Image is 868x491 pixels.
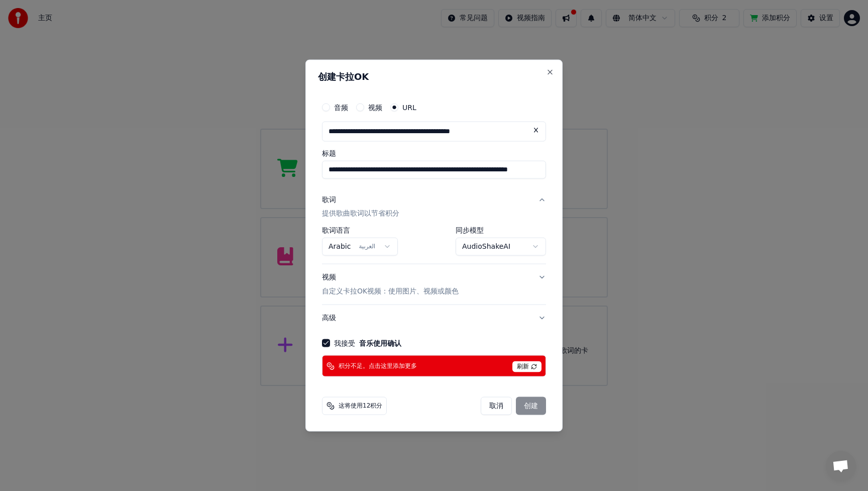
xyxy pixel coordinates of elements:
[359,340,401,347] button: 我接受
[334,340,401,347] label: 我接受
[456,227,546,234] label: 同步模型
[368,104,382,111] label: 视频
[322,209,399,219] p: 提供歌曲歌词以节省积分
[339,402,382,410] span: 这将使用12积分
[322,305,546,331] button: 高级
[402,104,416,111] label: URL
[322,264,546,305] button: 视频自定义卡拉OK视频：使用图片、视频或颜色
[322,149,546,156] label: 标题
[339,362,417,370] span: 积分不足。点击这里添加更多
[322,272,459,297] div: 视频
[334,104,348,111] label: 音频
[322,227,546,264] div: 歌词提供歌曲歌词以节省积分
[322,227,398,234] label: 歌词语言
[481,397,512,415] button: 取消
[322,194,336,205] div: 歌词
[322,186,546,227] button: 歌词提供歌曲歌词以节省积分
[318,72,550,81] h2: 创建卡拉OK
[512,361,541,372] span: 刷新
[322,286,459,297] p: 自定义卡拉OK视频：使用图片、视频或颜色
